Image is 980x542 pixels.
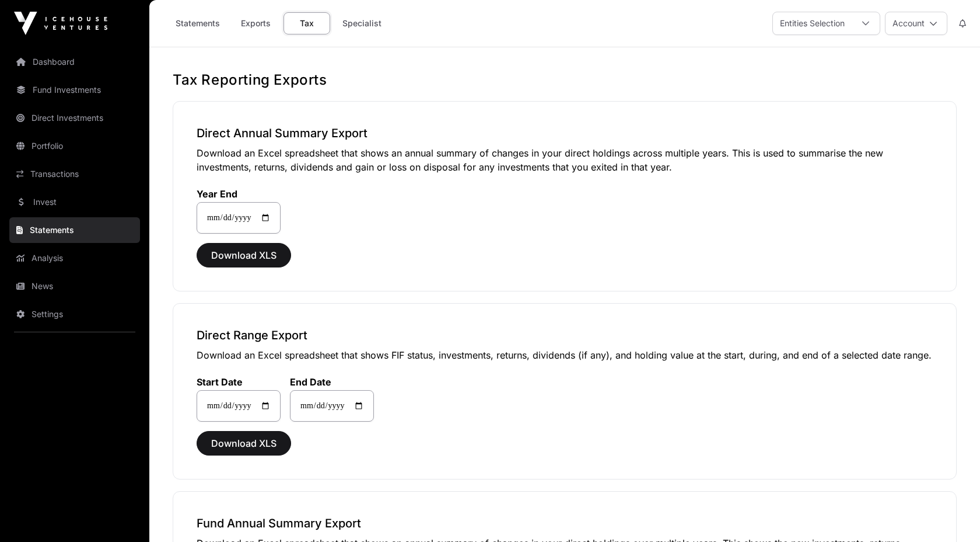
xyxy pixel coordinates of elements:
[9,301,140,327] a: Settings
[197,348,933,362] p: Download an Excel spreadsheet that shows FIF status, investments, returns, dividends (if any), an...
[9,273,140,299] a: News
[885,12,947,35] button: Account
[232,12,279,34] a: Exports
[211,248,276,262] span: Download XLS
[197,146,933,174] p: Download an Excel spreadsheet that shows an annual summary of changes in your direct holdings acr...
[14,12,107,35] img: Icehouse Ventures Logo
[9,189,140,215] a: Invest
[197,243,291,267] button: Download XLS
[197,376,281,388] label: Start Date
[9,217,140,243] a: Statements
[335,12,389,34] a: Specialist
[197,431,291,456] button: Download XLS
[773,12,852,34] div: Entities Selection
[290,376,374,388] label: End Date
[9,105,140,131] a: Direct Investments
[9,161,140,187] a: Transactions
[168,12,228,34] a: Statements
[922,486,980,542] iframe: Chat Widget
[9,77,140,103] a: Fund Investments
[9,245,140,271] a: Analysis
[197,515,933,531] h3: Fund Annual Summary Export
[197,125,933,141] h3: Direct Annual Summary Export
[283,12,330,34] a: Tax
[197,327,933,343] h3: Direct Range Export
[211,436,276,450] span: Download XLS
[9,133,140,159] a: Portfolio
[197,188,281,200] label: Year End
[9,49,140,75] a: Dashboard
[173,71,957,89] h1: Tax Reporting Exports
